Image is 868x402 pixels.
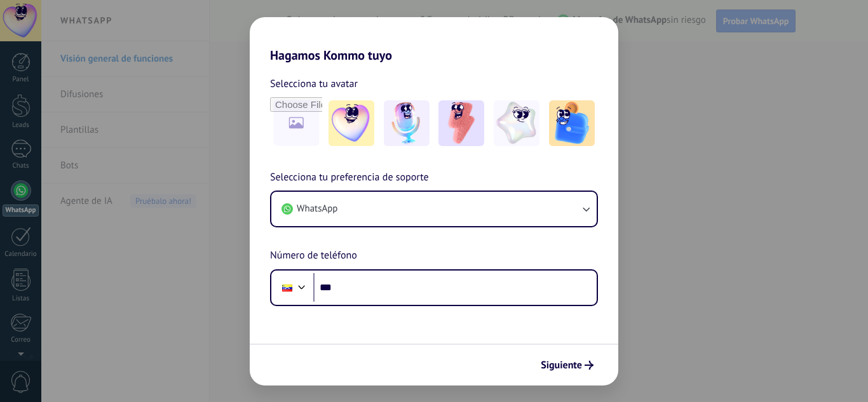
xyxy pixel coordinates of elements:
button: Siguiente [535,354,599,376]
span: Selecciona tu preferencia de soporte [270,170,429,186]
img: -2.jpeg [384,100,430,146]
button: WhatsApp [271,192,597,226]
span: Siguiente [541,361,582,370]
span: Número de teléfono [270,248,357,264]
div: Venezuela: + 58 [275,274,299,301]
img: -3.jpeg [438,100,484,146]
img: -1.jpeg [329,100,374,146]
img: -5.jpeg [549,100,595,146]
span: Selecciona tu avatar [270,76,358,92]
img: -4.jpeg [494,100,539,146]
span: WhatsApp [297,203,337,215]
h2: Hagamos Kommo tuyo [250,17,618,63]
